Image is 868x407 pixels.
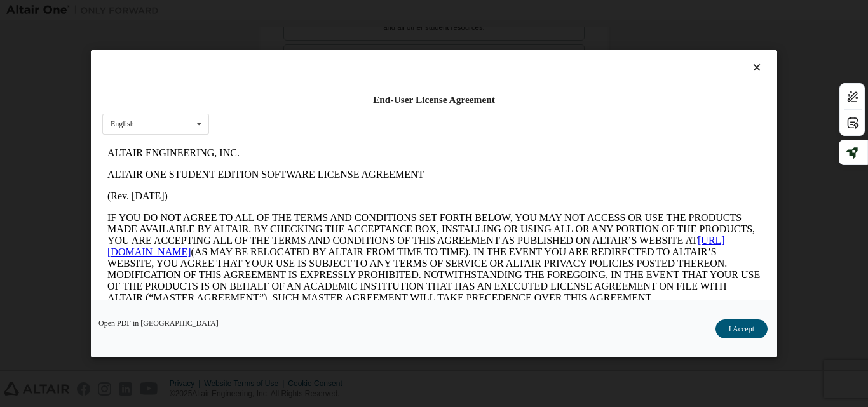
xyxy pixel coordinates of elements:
[715,319,768,338] button: I Accept
[5,171,658,217] p: This Altair One Student Edition Software License Agreement (“Agreement”) is between Altair Engine...
[5,48,658,60] p: (Rev. [DATE])
[98,319,219,326] a: Open PDF in [GEOGRAPHIC_DATA]
[5,93,623,115] a: [URL][DOMAIN_NAME]
[5,5,658,17] p: ALTAIR ENGINEERING, INC.
[102,93,766,106] div: End-User License Agreement
[5,27,658,38] p: ALTAIR ONE STUDENT EDITION SOFTWARE LICENSE AGREEMENT
[111,120,134,128] div: English
[5,70,658,161] p: IF YOU DO NOT AGREE TO ALL OF THE TERMS AND CONDITIONS SET FORTH BELOW, YOU MAY NOT ACCESS OR USE...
